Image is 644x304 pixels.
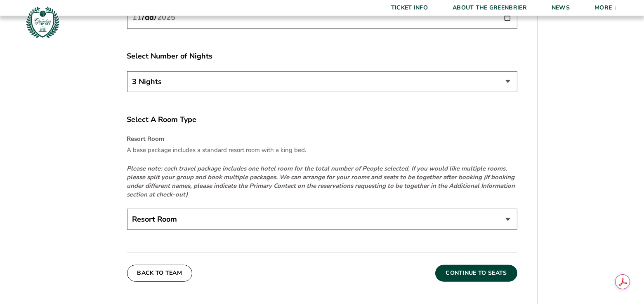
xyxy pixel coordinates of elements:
h4: Resort Room [127,135,517,143]
label: Select A Room Type [127,115,517,125]
button: Continue To Seats [435,265,517,281]
img: Greenbrier Tip-Off [25,4,61,40]
em: Please note: each travel package includes one hotel room for the total number of People selected.... [127,164,515,199]
label: Select Number of Nights [127,51,517,61]
p: A base package includes a standard resort room with a king bed. [127,146,517,154]
button: Back To Team [127,265,193,281]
